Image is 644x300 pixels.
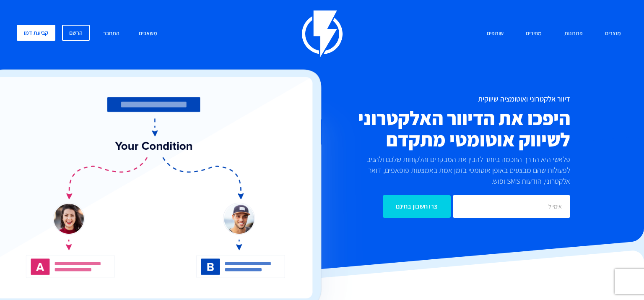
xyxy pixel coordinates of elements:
a: התחבר [97,25,126,43]
a: שותפים [480,25,510,43]
a: הרשם [62,25,90,41]
h2: היפכו את הדיוור האלקטרוני לשיווק אוטומטי מתקדם [278,107,570,150]
a: מחירים [519,25,548,43]
a: פתרונות [558,25,589,43]
h1: דיוור אלקטרוני ואוטומציה שיווקית [278,95,570,103]
input: צרו חשבון בחינם [383,195,451,218]
p: פלאשי היא הדרך החכמה ביותר להבין את המבקרים והלקוחות שלכם ולהגיב לפעולות שהם מבצעים באופן אוטומטי... [354,154,570,186]
a: מוצרים [599,25,627,43]
input: אימייל [453,195,570,218]
a: משאבים [132,25,164,43]
a: קביעת דמו [17,25,55,41]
